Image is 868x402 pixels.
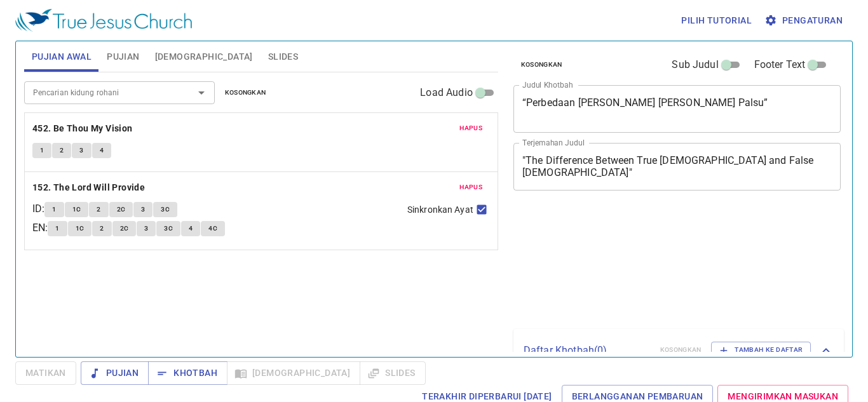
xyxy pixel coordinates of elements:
[89,202,108,217] button: 2
[452,121,490,136] button: Hapus
[719,344,803,356] span: Tambah ke Daftar
[407,203,473,217] span: Sinkronkan Ayat
[459,123,482,134] span: Hapus
[76,223,85,234] span: 1C
[513,329,844,371] div: Daftar Khotbah(0)KosongkanTambah ke Daftar
[711,342,811,358] button: Tambah ke Daftar
[452,180,490,195] button: Hapus
[97,204,100,215] span: 2
[79,145,83,156] span: 3
[15,9,192,32] img: True Jesus Church
[117,204,126,215] span: 2C
[72,204,81,215] span: 1C
[32,201,44,217] p: ID :
[52,143,71,158] button: 2
[100,145,104,156] span: 4
[44,202,64,217] button: 1
[52,204,56,215] span: 1
[32,180,147,196] button: 152. The Lord Will Provide
[156,221,180,236] button: 3C
[158,365,217,381] span: Khotbah
[268,49,298,65] span: Slides
[68,221,92,236] button: 1C
[32,121,133,137] b: 452. Be Thou My Vision
[55,223,59,234] span: 1
[141,204,145,215] span: 3
[155,49,253,65] span: [DEMOGRAPHIC_DATA]
[120,223,129,234] span: 2C
[164,223,173,234] span: 3C
[32,180,145,196] b: 152. The Lord Will Provide
[522,154,832,178] textarea: "The Difference Between True [DEMOGRAPHIC_DATA] and False [DEMOGRAPHIC_DATA]"
[65,202,89,217] button: 1C
[420,85,473,100] span: Load Audio
[112,221,137,236] button: 2C
[60,145,64,156] span: 2
[100,223,104,234] span: 2
[107,49,139,65] span: Pujian
[767,13,843,29] span: Pengaturan
[672,57,718,72] span: Sub Judul
[92,221,111,236] button: 2
[521,59,562,70] span: Kosongkan
[508,204,777,325] iframe: from-child
[193,84,210,102] button: Open
[189,223,193,234] span: 4
[153,202,177,217] button: 3C
[48,221,67,236] button: 1
[81,361,149,385] button: Pujian
[91,365,139,381] span: Pujian
[137,221,156,236] button: 3
[676,9,757,32] button: Pilih tutorial
[32,143,51,158] button: 1
[201,221,225,236] button: 4C
[225,87,266,98] span: Kosongkan
[217,85,274,100] button: Kosongkan
[133,202,153,217] button: 3
[762,9,848,32] button: Pengaturan
[72,143,91,158] button: 3
[32,49,92,65] span: Pujian Awal
[32,220,48,236] p: EN :
[144,223,148,234] span: 3
[32,121,135,137] button: 452. Be Thou My Vision
[109,202,133,217] button: 2C
[148,361,227,385] button: Khotbah
[161,204,170,215] span: 3C
[524,343,650,358] p: Daftar Khotbah ( 0 )
[92,143,111,158] button: 4
[681,13,752,29] span: Pilih tutorial
[459,182,482,193] span: Hapus
[208,223,217,234] span: 4C
[513,57,570,72] button: Kosongkan
[522,97,832,121] textarea: “Perbedaan [PERSON_NAME] [PERSON_NAME] Palsu”
[40,145,44,156] span: 1
[754,57,806,72] span: Footer Text
[181,221,200,236] button: 4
